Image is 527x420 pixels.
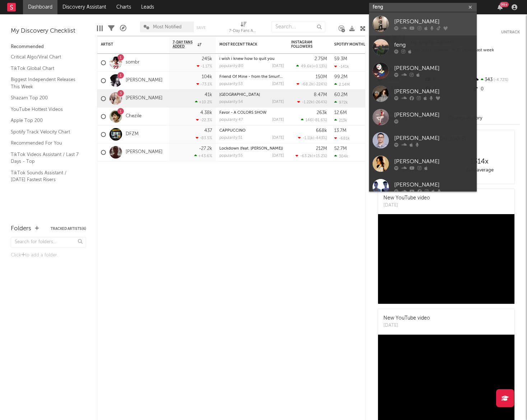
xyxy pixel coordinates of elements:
div: +10.2 % [195,100,212,104]
div: 263k [317,110,327,115]
div: 7-Day Fans Added (7-Day Fans Added) [229,18,258,39]
div: 1314 x [446,157,513,166]
div: 2.75M [314,57,327,61]
a: Favor - A COLORS SHOW [219,111,266,115]
div: 52.7M [334,146,347,151]
div: [DATE] [272,154,284,158]
div: Folders [11,225,31,233]
div: Artist [101,42,155,47]
a: [PERSON_NAME] [369,59,477,82]
a: [PERSON_NAME] [369,152,477,175]
div: ( ) [297,100,327,104]
a: TikTok Sounds Assistant / [DATE] Fastest Risers [11,169,79,184]
div: 7-Day Fans Added (7-Day Fans Added) [229,27,258,36]
div: Instagram Followers [291,40,316,49]
div: 437 [204,128,212,133]
a: [PERSON_NAME] [126,77,163,84]
div: New YouTube video [383,315,430,322]
div: 13.7M [334,128,346,133]
div: popularity: 54 [219,100,243,104]
a: Lockdown (feat. [PERSON_NAME]) [219,147,283,151]
div: 104k [202,75,212,79]
div: +43.6 % [194,154,212,158]
a: Biggest Independent Releases This Week [11,76,79,90]
div: [DATE] [272,64,284,68]
div: -681k [334,136,350,141]
a: [PERSON_NAME] [369,82,477,105]
div: [DATE] [272,136,284,140]
span: -63.2k [300,154,312,158]
a: Apple Top 200 [11,117,79,124]
span: -1.11k [303,136,313,140]
div: Favor - A COLORS SHOW [219,111,284,115]
div: [DATE] [383,202,430,209]
span: Most Notified [153,25,182,29]
span: 7-Day Fans Added [173,40,196,49]
a: [PERSON_NAME] [126,95,163,102]
a: [GEOGRAPHIC_DATA] [219,93,260,97]
div: 59.3M [334,57,347,61]
div: [PERSON_NAME] [394,134,473,142]
div: Click to add a folder. [11,251,86,260]
a: TikTok Videos Assistant / Last 7 Days - Top [11,151,79,165]
span: -224 % [314,82,326,86]
div: CAPPUCCINO [219,129,284,133]
button: Untrack [501,29,520,36]
div: ( ) [296,64,327,69]
a: [PERSON_NAME] [369,105,477,129]
div: A&R Pipeline [120,18,126,39]
div: 99.2M [334,75,348,79]
a: TikTok Global Chart [11,65,79,72]
div: 304k [334,154,348,159]
a: Spotify Track Velocity Chart [11,128,79,136]
div: Edit Columns [97,18,103,39]
span: +15.2 % [313,154,326,158]
div: Spotify Monthly Listeners [334,42,388,47]
div: popularity: 55 [219,154,243,158]
div: 213k [334,118,347,123]
div: 99 + [500,2,509,7]
div: ( ) [301,118,327,122]
a: sombr [126,60,140,66]
div: Filters [108,18,115,39]
div: [DATE] [272,82,284,86]
div: STREET X STREET [219,93,284,97]
div: 41k [205,93,212,97]
div: [DATE] [383,322,430,329]
div: 4.38k [200,110,212,115]
div: [PERSON_NAME] [394,87,473,96]
div: i wish i knew how to quit you [219,57,284,61]
div: [PERSON_NAME] [394,157,473,166]
div: -141k [334,64,349,69]
span: -443 % [314,136,326,140]
span: -4.72 % [493,78,508,82]
div: popularity: 47 [219,118,243,122]
input: Search for artists [369,3,477,12]
input: Search for folders... [11,237,86,247]
div: popularity: 80 [219,64,243,68]
div: -27.2k [199,146,212,151]
div: 150M [316,75,327,79]
a: CAPPUCCINO [219,129,246,133]
a: feng [369,36,477,59]
a: YouTube Hottest Videos [11,105,79,113]
div: [DATE] [272,100,284,104]
div: -83.5 % [196,136,212,140]
a: i wish i knew how to quit you [219,57,275,61]
div: -1.17 % [197,64,212,69]
span: 49.6k [301,65,312,69]
div: Recommended [11,43,86,51]
div: 8.47M [314,93,327,97]
div: -73.1 % [196,82,212,86]
div: [DATE] [272,118,284,122]
div: ( ) [298,136,327,140]
div: -22.3 % [196,118,212,122]
div: [PERSON_NAME] [394,64,473,72]
div: Lockdown (feat. David Byrne) [219,147,284,151]
button: Save [196,26,206,30]
div: 343 [472,75,520,85]
button: Tracked Artists(6) [51,227,86,231]
button: 99+ [498,4,503,10]
a: DFZM [126,131,139,137]
span: -68.2k [301,82,313,86]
